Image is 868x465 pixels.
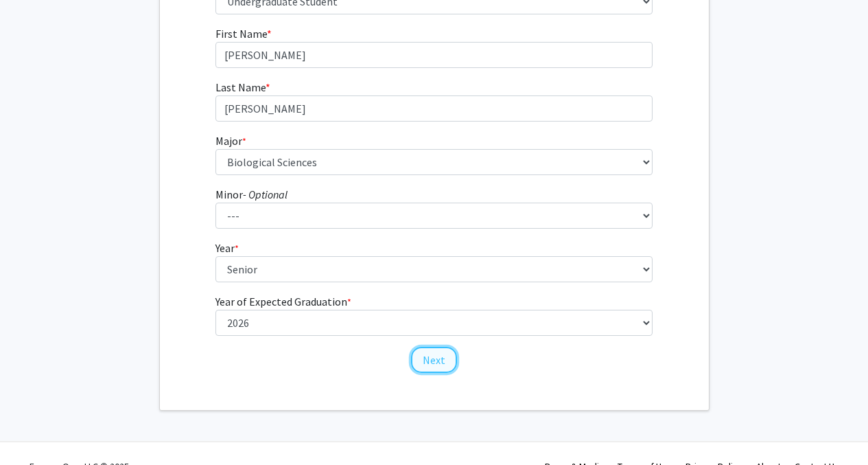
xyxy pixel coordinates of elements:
[215,133,246,149] label: Major
[10,403,58,455] iframe: Chat
[215,186,288,203] label: Minor
[215,80,266,94] span: Last Name
[215,240,239,256] label: Year
[243,188,288,201] i: - Optional
[215,27,267,41] span: First Name
[411,347,457,373] button: Next
[215,293,351,310] label: Year of Expected Graduation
